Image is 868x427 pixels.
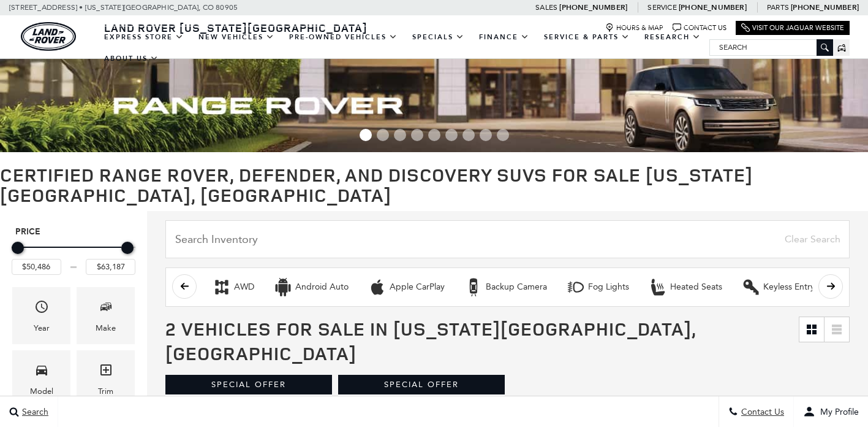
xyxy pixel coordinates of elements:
input: Search [710,40,832,55]
div: Special Offer [165,375,332,394]
div: Heated Seats [649,278,667,296]
span: Go to slide 7 [462,129,475,141]
div: Android Auto [295,282,349,293]
button: Backup CameraBackup Camera [458,274,554,300]
span: Contact Us [738,407,784,417]
div: Android Auto [274,278,292,296]
a: [PHONE_NUMBER] [791,2,859,12]
a: About Us [97,48,166,69]
button: scroll left [172,274,197,299]
div: Special Offer [338,375,505,394]
span: Go to slide 4 [411,129,423,141]
a: Research [637,26,708,48]
div: Maximum Price [121,242,134,254]
div: Year [34,321,50,335]
div: Apple CarPlay [368,278,387,296]
a: Specials [405,26,472,48]
button: AWDAWD [206,274,261,300]
div: MakeMake [77,287,135,344]
button: Open user profile menu [794,396,868,427]
span: 2 Vehicles for Sale in [US_STATE][GEOGRAPHIC_DATA], [GEOGRAPHIC_DATA] [165,316,696,366]
span: Sales [535,3,557,12]
div: Fog Lights [567,278,585,296]
span: Go to slide 8 [480,129,492,141]
span: Go to slide 5 [428,129,440,141]
a: Contact Us [673,23,726,33]
a: Pre-Owned Vehicles [282,26,405,48]
span: Service [647,3,676,12]
div: Make [96,321,116,335]
span: Search [19,407,48,417]
button: scroll right [818,274,843,299]
button: Heated SeatsHeated Seats [642,274,729,300]
span: Go to slide 3 [394,129,406,141]
span: Model [34,360,49,385]
div: Heated Seats [670,282,722,293]
button: Keyless EntryKeyless Entry [735,274,821,300]
div: AWD [213,278,231,296]
span: Make [99,296,113,321]
div: Backup Camera [486,282,547,293]
span: Trim [99,360,113,385]
div: Minimum Price [12,242,24,254]
input: Search Inventory [165,220,850,258]
div: Trim [98,385,113,398]
a: Land Rover [US_STATE][GEOGRAPHIC_DATA] [97,20,375,35]
div: TrimTrim [77,350,135,407]
a: Finance [472,26,537,48]
a: Service & Parts [537,26,637,48]
a: [PHONE_NUMBER] [679,2,747,12]
div: Price [12,237,135,275]
nav: Main Navigation [97,26,709,69]
button: Android AutoAndroid Auto [267,274,355,300]
span: Go to slide 2 [377,129,389,141]
span: Go to slide 1 [360,129,372,141]
div: Keyless Entry [742,278,760,296]
div: ModelModel [12,350,70,407]
a: Visit Our Jaguar Website [741,23,844,33]
h5: Price [15,226,132,237]
a: [STREET_ADDRESS] • [US_STATE][GEOGRAPHIC_DATA], CO 80905 [9,3,238,12]
input: Minimum [12,259,61,275]
span: Go to slide 9 [497,129,509,141]
div: Model [30,385,53,398]
span: Land Rover [US_STATE][GEOGRAPHIC_DATA] [104,20,368,35]
div: Backup Camera [464,278,483,296]
a: land-rover [21,22,76,51]
div: AWD [234,282,254,293]
a: Hours & Map [605,23,663,33]
div: Keyless Entry [763,282,815,293]
div: YearYear [12,287,70,344]
div: Apple CarPlay [390,282,445,293]
div: Fog Lights [588,282,629,293]
a: [PHONE_NUMBER] [559,2,627,12]
a: EXPRESS STORE [97,26,191,48]
button: Fog LightsFog Lights [560,274,636,300]
a: New Vehicles [191,26,282,48]
img: Land Rover [21,22,76,51]
input: Maximum [86,259,135,275]
span: Go to slide 6 [445,129,458,141]
span: My Profile [815,407,859,417]
button: Apple CarPlayApple CarPlay [361,274,451,300]
span: Year [34,296,49,321]
span: Parts [767,3,789,12]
